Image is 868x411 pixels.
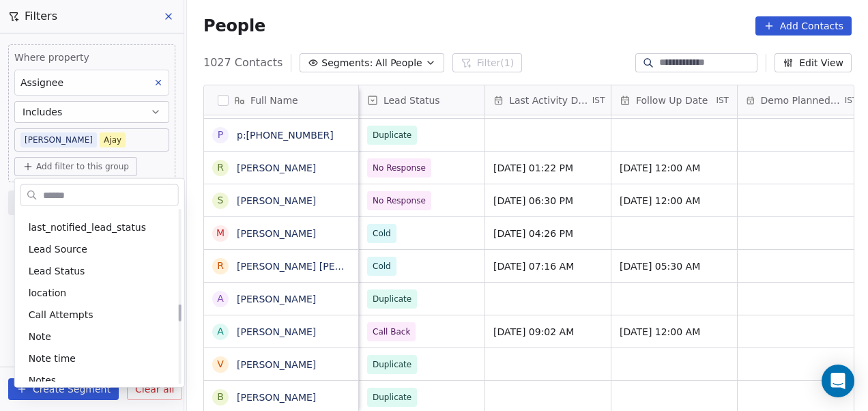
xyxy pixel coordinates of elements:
[29,242,87,256] span: Lead Source
[29,373,56,387] span: Notes
[29,199,100,212] span: Follow Up Date
[29,330,51,343] span: Note
[29,264,85,278] span: Lead Status
[29,352,76,365] span: Note time
[29,286,67,300] span: location
[29,308,93,322] span: Call Attempts
[29,221,146,234] span: last_notified_lead_status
